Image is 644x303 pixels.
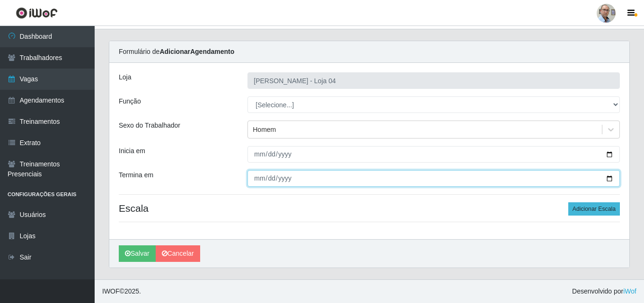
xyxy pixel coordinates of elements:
[623,287,636,295] a: iWof
[156,245,200,262] a: Cancelar
[568,202,620,216] button: Adicionar Escala
[119,245,156,262] button: Salvar
[119,121,180,130] label: Sexo do Trabalhador
[572,286,636,296] span: Desenvolvido por
[119,146,145,156] label: Inicia em
[119,72,131,82] label: Loja
[119,96,141,106] label: Função
[159,48,234,55] strong: Adicionar Agendamento
[253,125,276,135] div: Homem
[247,146,620,163] input: 00/00/0000
[119,170,153,180] label: Termina em
[102,287,120,295] span: IWOF
[109,41,629,63] div: Formulário de
[102,286,141,296] span: © 2025 .
[119,202,620,214] h4: Escala
[247,170,620,187] input: 00/00/0000
[16,7,58,19] img: CoreUI Logo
